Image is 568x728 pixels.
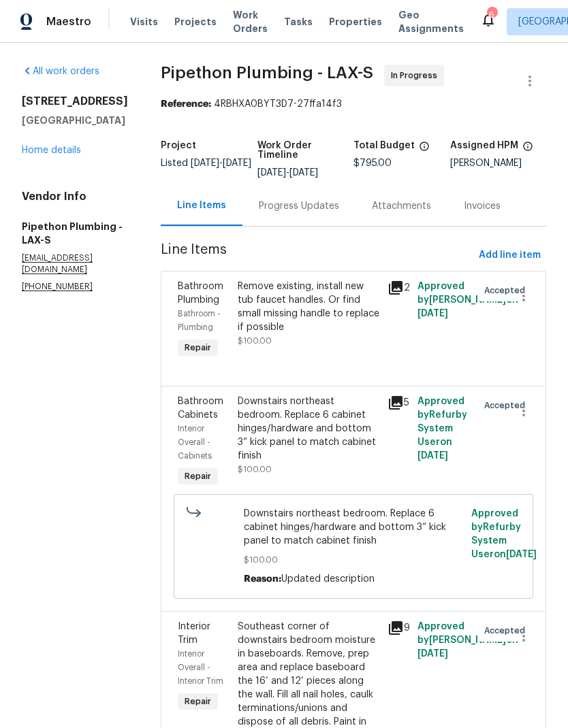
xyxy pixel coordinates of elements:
div: Attachments [372,199,431,213]
div: 4RBHXA0BYT3D7-27ffa14f3 [161,97,546,111]
span: Bathroom Plumbing [178,282,223,305]
div: Remove existing, install new tub faucet handles. Or find small missing handle to replace if possible [238,280,379,334]
div: 5 [388,395,409,411]
span: In Progress [391,69,443,82]
a: All work orders [22,67,99,76]
h5: Project [161,141,196,150]
span: [DATE] [289,168,318,178]
h2: [STREET_ADDRESS] [22,95,128,108]
span: Approved by Refurby System User on [471,509,537,559]
span: Repair [179,341,217,354]
h5: Work Order Timeline [257,141,354,160]
div: Downstairs northeast bedroom. Replace 6 cabinet hinges/hardware and bottom 3” kick panel to match... [238,395,379,463]
span: Work Orders [233,8,268,35]
span: Approved by Refurby System User on [417,397,467,461]
span: Add line item [479,247,541,264]
span: The total cost of line items that have been proposed by Opendoor. This sum includes line items th... [419,141,430,159]
span: Accepted [484,399,531,412]
div: 9 [388,620,409,636]
div: Progress Updates [259,199,339,213]
span: Bathroom - Plumbing [178,310,221,331]
div: 2 [388,280,409,296]
h5: [GEOGRAPHIC_DATA] [22,114,128,127]
span: Line Items [161,243,473,268]
span: Properties [329,15,382,29]
span: Interior Trim [178,622,210,645]
div: Invoices [464,199,501,213]
span: Listed [161,159,251,168]
b: Reference: [161,99,211,109]
span: Geo Assignments [398,8,464,35]
span: $100.00 [244,553,464,567]
span: Visits [130,15,158,29]
span: Updated description [281,574,375,584]
span: [DATE] [506,550,537,559]
button: Add line item [473,243,546,268]
span: [DATE] [417,309,448,318]
span: [DATE] [223,159,251,168]
span: Reason: [244,574,281,584]
span: [DATE] [257,168,286,178]
span: Approved by [PERSON_NAME] on [417,622,518,659]
h4: Vendor Info [22,190,128,203]
h5: Pipethon Plumbing - LAX-S [22,220,128,247]
span: Accepted [484,624,531,638]
span: [DATE] [191,159,219,168]
span: [DATE] [417,649,448,659]
span: Bathroom Cabinets [178,397,223,420]
span: $795.00 [353,159,392,168]
h5: Assigned HPM [450,141,518,150]
span: Pipethon Plumbing - LAX-S [161,65,373,81]
span: [DATE] [417,451,448,461]
span: Approved by [PERSON_NAME] on [417,282,518,318]
span: Repair [179,469,217,483]
div: Line Items [177,199,226,212]
h5: Total Budget [353,141,415,150]
span: $100.00 [238,465,272,474]
span: Repair [179,695,217,708]
span: Projects [174,15,217,29]
span: Downstairs northeast bedroom. Replace 6 cabinet hinges/hardware and bottom 3” kick panel to match... [244,507,464,548]
a: Home details [22,146,81,155]
span: The hpm assigned to this work order. [522,141,533,159]
span: Tasks [284,17,313,27]
span: - [257,168,318,178]
div: [PERSON_NAME] [450,159,547,168]
div: 6 [487,8,496,22]
span: Interior Overall - Interior Trim [178,650,223,685]
span: Accepted [484,284,531,297]
span: Maestro [46,15,91,29]
span: Interior Overall - Cabinets [178,425,212,460]
span: $100.00 [238,337,272,345]
span: - [191,159,251,168]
